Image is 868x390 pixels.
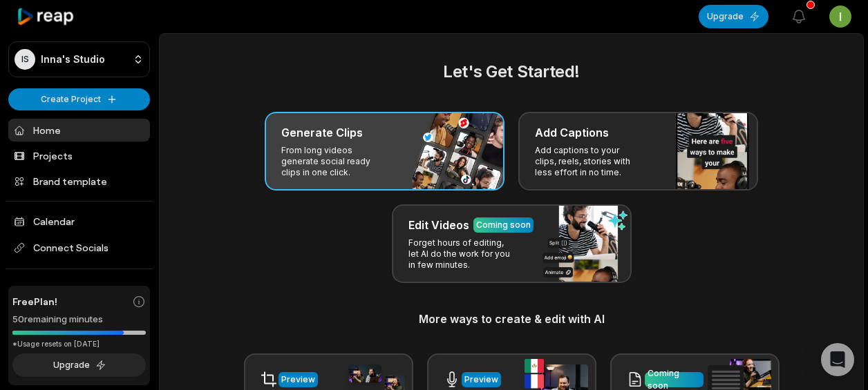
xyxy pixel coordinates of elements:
[408,217,469,233] h3: Edit Videos
[535,124,609,141] h3: Add Captions
[8,210,150,233] a: Calendar
[12,353,146,377] button: Upgrade
[281,373,315,386] div: Preview
[15,49,35,70] div: IS
[8,170,150,193] a: Brand template
[821,343,854,376] div: Open Intercom Messenger
[8,235,150,260] span: Connect Socials
[12,313,146,326] div: 50 remaining minutes
[176,59,847,84] h2: Let's Get Started!
[699,5,768,28] button: Upgrade
[12,339,146,349] div: *Usage resets on [DATE]
[176,311,847,327] h3: More ways to create & edit with AI
[12,294,57,309] span: Free Plan!
[8,144,150,167] a: Projects
[41,53,105,66] p: Inna's Studio
[8,119,150,142] a: Home
[408,237,516,271] p: Forget hours of editing, let AI do the work for you in few minutes.
[476,219,531,231] div: Coming soon
[8,88,150,110] button: Create Project
[281,124,363,141] h3: Generate Clips
[281,145,388,178] p: From long videos generate social ready clips in one click.
[464,373,498,386] div: Preview
[535,145,642,178] p: Add captions to your clips, reels, stories with less effort in no time.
